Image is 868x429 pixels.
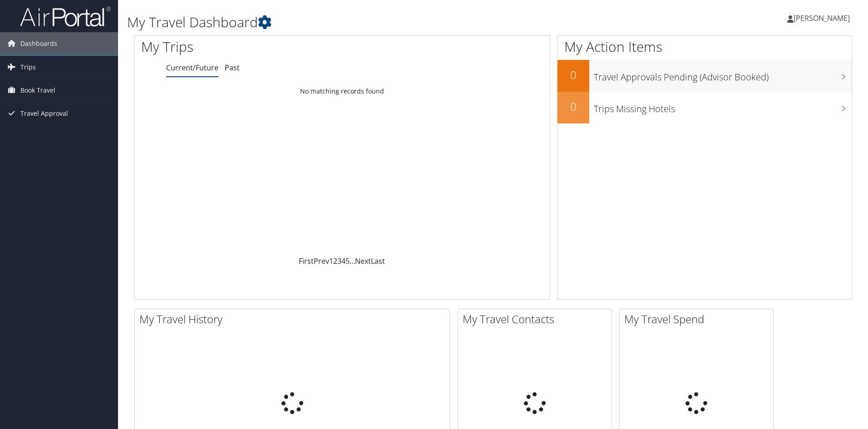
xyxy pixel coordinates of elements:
[225,63,240,73] a: Past
[166,63,218,73] a: Current/Future
[557,92,852,123] a: 0Trips Missing Hotels
[557,67,589,83] h2: 0
[134,83,550,99] td: No matching records found
[624,311,773,327] h2: My Travel Spend
[345,256,350,266] a: 5
[141,37,370,56] h1: My Trips
[787,5,859,32] a: [PERSON_NAME]
[314,256,329,266] a: Prev
[794,13,850,23] span: [PERSON_NAME]
[20,79,55,102] span: Book Travel
[355,256,371,266] a: Next
[127,13,615,32] h1: My Travel Dashboard
[557,60,852,92] a: 0Travel Approvals Pending (Advisor Booked)
[463,311,612,327] h2: My Travel Contacts
[20,102,68,125] span: Travel Approval
[337,256,341,266] a: 3
[594,66,852,84] h3: Travel Approvals Pending (Advisor Booked)
[333,256,337,266] a: 2
[350,256,355,266] span: …
[341,256,345,266] a: 4
[299,256,314,266] a: First
[557,99,589,114] h2: 0
[20,56,36,79] span: Trips
[329,256,333,266] a: 1
[139,311,449,327] h2: My Travel History
[371,256,385,266] a: Last
[557,37,852,56] h1: My Action Items
[20,32,57,55] span: Dashboards
[594,98,852,115] h3: Trips Missing Hotels
[20,6,111,27] img: airportal-logo.png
